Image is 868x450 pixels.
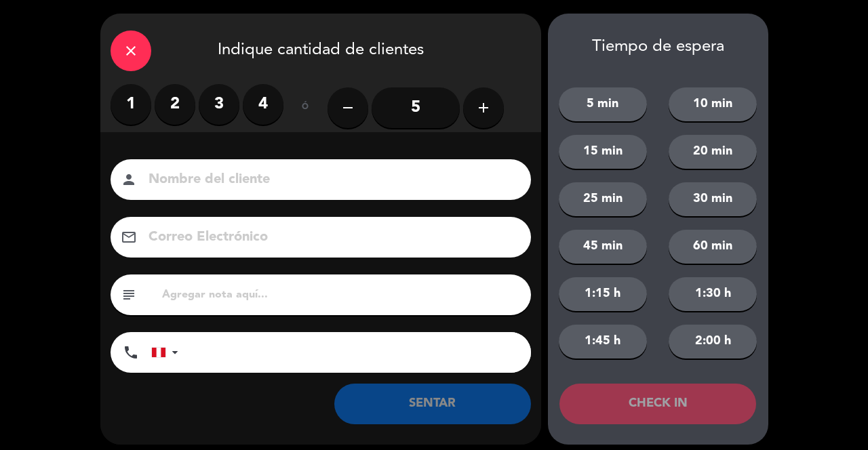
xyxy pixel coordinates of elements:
[548,37,768,57] div: Tiempo de espera
[669,182,757,216] button: 30 min
[559,384,756,424] button: CHECK IN
[669,325,757,359] button: 2:00 h
[559,87,647,121] button: 5 min
[123,344,139,361] i: phone
[463,87,504,128] button: add
[121,171,137,188] i: person
[559,135,647,169] button: 15 min
[559,325,647,359] button: 1:45 h
[283,84,328,131] div: ó
[328,87,368,128] button: remove
[559,230,647,264] button: 45 min
[559,277,647,311] button: 1:15 h
[334,384,531,424] button: SENTAR
[340,100,356,116] i: remove
[669,230,757,264] button: 60 min
[152,333,183,372] div: Peru (Perú): +51
[669,135,757,169] button: 20 min
[669,87,757,121] button: 10 min
[243,84,283,125] label: 4
[161,285,521,304] input: Agregar nota aquí...
[121,229,137,245] i: email
[121,287,137,303] i: subject
[155,84,195,125] label: 2
[199,84,239,125] label: 3
[111,84,151,125] label: 1
[669,277,757,311] button: 1:30 h
[123,43,139,59] i: close
[559,182,647,216] button: 25 min
[147,226,513,249] input: Correo Electrónico
[475,100,492,116] i: add
[147,168,513,192] input: Nombre del cliente
[100,14,541,84] div: Indique cantidad de clientes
